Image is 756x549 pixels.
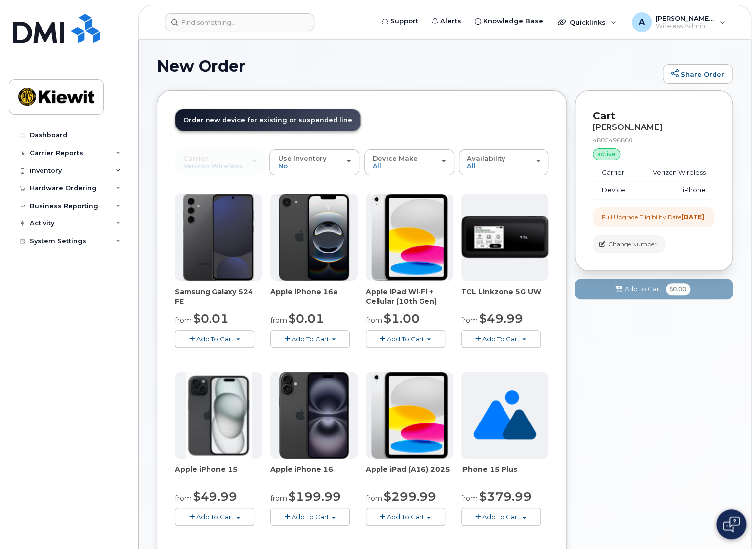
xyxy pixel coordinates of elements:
div: Samsung Galaxy S24 FE [175,287,262,306]
small: from [175,494,192,503]
button: Add to Cart $0.00 [575,279,733,299]
div: TCL Linkzone 5G UW [461,287,548,306]
button: Add To Cart [175,508,254,525]
img: iphone15.jpg [186,372,252,459]
td: Carrier [593,164,637,182]
button: Add To Cart [366,508,445,525]
span: Use Inventory [278,154,326,162]
img: iphone_16_plus.png [279,372,349,459]
img: Open chat [723,516,740,532]
p: Cart [593,109,714,123]
span: Add To Cart [196,335,234,343]
span: $0.01 [289,311,324,326]
td: Verizon Wireless [637,164,714,182]
img: ipad10thgen.png [371,194,448,281]
span: Add To Cart [292,513,329,521]
small: from [461,316,478,325]
button: Use Inventory No [269,149,359,175]
small: from [366,494,382,503]
button: Device Make All [364,149,454,175]
small: from [461,494,478,503]
div: iPhone 15 Plus [461,465,548,484]
div: Apple iPhone 15 [175,465,262,484]
button: Add To Cart [270,330,350,347]
span: $299.99 [384,489,436,504]
small: from [175,316,192,325]
div: [PERSON_NAME] [593,123,714,132]
span: $49.99 [479,311,523,326]
span: Add To Cart [482,335,520,343]
td: iPhone [637,181,714,199]
button: Add To Cart [270,508,350,525]
span: Availability [467,154,505,162]
span: Add To Cart [292,335,329,343]
span: $49.99 [193,489,237,504]
span: No [278,162,287,169]
strong: [DATE] [681,213,704,221]
img: s24FE.jpg [183,194,254,281]
span: $0.01 [193,311,229,326]
div: Apple iPhone 16 [270,465,358,484]
img: no_image_found-2caef05468ed5679b831cfe6fc140e25e0c280774317ffc20a367ab7fd17291e.png [473,372,536,459]
span: $1.00 [384,311,420,326]
div: 4805496860 [593,136,714,144]
div: Apple iPad Wi-Fi + Cellular (10th Gen) [366,287,453,306]
div: Apple iPhone 16e [270,287,358,306]
img: linkzone5g.png [461,216,548,258]
div: active [593,148,620,160]
span: Change Number [608,240,657,249]
span: Add To Cart [482,513,520,521]
span: Order new device for existing or suspended line [183,116,352,124]
span: Device Make [373,154,418,162]
span: Add To Cart [387,513,424,521]
span: $379.99 [479,489,532,504]
button: Availability All [459,149,548,175]
div: Full Upgrade Eligibility Date [602,213,704,221]
span: All [467,162,476,169]
button: Add To Cart [461,508,541,525]
small: from [270,494,287,503]
img: iphone16e.png [279,194,350,281]
img: ipad_11.png [371,372,448,459]
span: $199.99 [289,489,341,504]
h1: New Order [157,57,658,75]
span: Add To Cart [387,335,424,343]
button: Add To Cart [461,330,541,347]
span: All [373,162,381,169]
button: Add To Cart [175,330,254,347]
span: Add to Cart [625,284,662,294]
div: Apple iPad (A16) 2025 [366,465,453,484]
small: from [270,316,287,325]
a: Share Order [663,64,733,84]
td: Device [593,181,637,199]
button: Change Number [593,235,665,253]
span: Add To Cart [196,513,234,521]
small: from [366,316,382,325]
span: $0.00 [666,283,690,295]
button: Add To Cart [366,330,445,347]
